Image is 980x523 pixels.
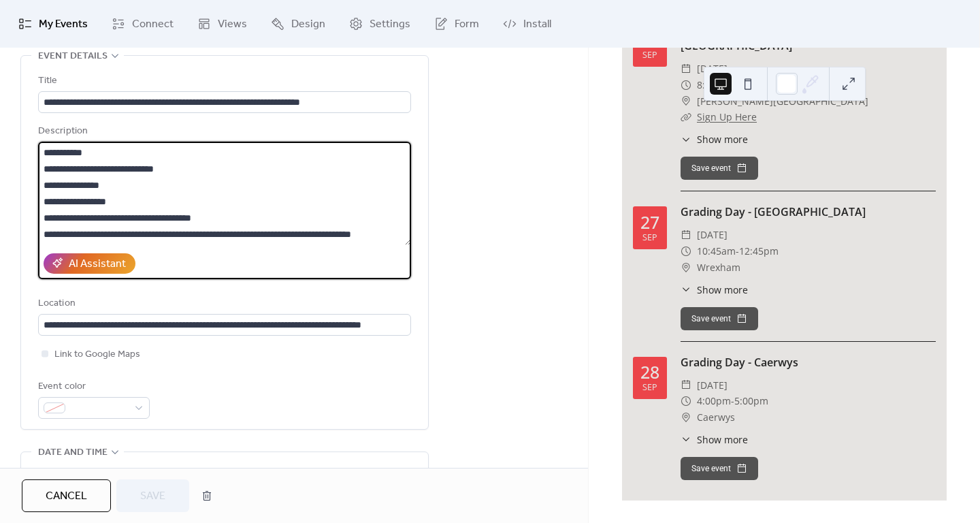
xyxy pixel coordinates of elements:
span: 10:45am [697,243,736,259]
div: ​ [681,93,691,110]
span: [DATE] [697,377,728,394]
span: Views [218,16,247,33]
div: Description [38,123,408,140]
div: ​ [681,243,691,259]
div: ​ [681,227,691,243]
a: Design [261,5,336,42]
button: ​Show more [681,283,748,297]
span: - [736,243,739,259]
span: Settings [370,16,410,33]
span: Caerwys [697,409,735,426]
span: Show more [697,283,748,297]
div: ​ [681,61,691,77]
div: 28 [640,364,659,381]
span: 4:00pm [697,393,731,409]
div: ​ [681,409,691,426]
span: Install [523,16,551,33]
span: Connect [132,16,174,33]
div: Title [38,73,408,89]
div: Sep [642,234,657,242]
span: 12:45pm [739,243,779,259]
div: ​ [681,132,691,146]
div: ​ [681,259,691,276]
a: My Events [8,5,98,42]
button: AI Assistant [44,253,135,274]
a: Sign Up Here [697,110,757,123]
span: Date and time [38,445,108,461]
div: 27 [640,214,659,231]
span: Form [455,16,479,33]
div: ​ [681,109,691,125]
div: Event color [38,379,147,395]
div: ​ [681,283,691,297]
a: Connect [101,5,184,42]
a: Settings [339,5,421,42]
div: Grading Day - [GEOGRAPHIC_DATA] [681,204,936,220]
button: Save event [681,307,758,330]
span: My Events [39,16,88,33]
div: Sep [642,383,657,392]
button: Cancel [22,479,111,512]
a: Install [493,5,561,42]
button: Save event [681,157,758,180]
span: Cancel [46,488,87,505]
span: Show more [697,132,748,146]
span: [DATE] [697,227,728,243]
a: Views [187,5,257,42]
div: AI Assistant [69,256,126,272]
button: ​Show more [681,432,748,447]
span: Show more [697,432,748,447]
div: Sep [642,51,657,60]
div: ​ [681,377,691,394]
button: ​Show more [681,132,748,146]
div: ​ [681,393,691,409]
button: Save event [681,457,758,480]
div: ​ [681,432,691,447]
div: Grading Day - Caerwys [681,354,936,370]
span: Event details [38,48,108,65]
span: [DATE] [697,61,728,77]
span: - [731,393,734,409]
span: Design [291,16,325,33]
span: 8:00pm [697,77,731,93]
div: 23 [640,31,659,48]
div: ​ [681,77,691,93]
span: Wrexham [697,259,740,276]
span: 5:00pm [734,393,768,409]
a: Form [424,5,489,42]
div: Location [38,296,408,312]
span: Link to Google Maps [54,347,140,363]
span: [PERSON_NAME][GEOGRAPHIC_DATA] [697,93,868,110]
